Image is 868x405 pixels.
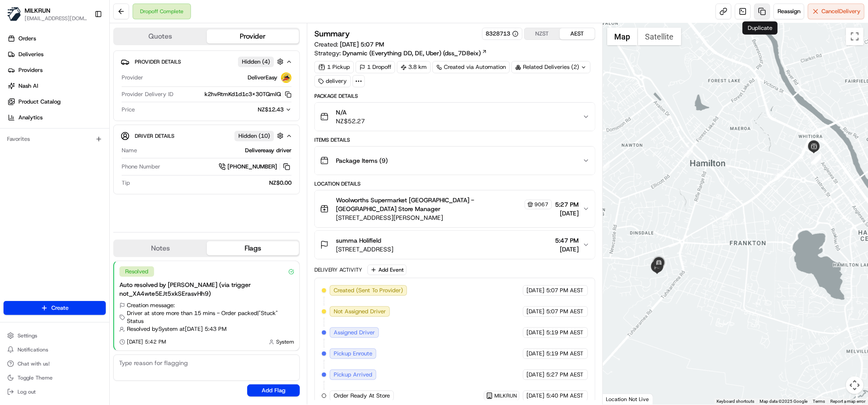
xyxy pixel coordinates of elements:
button: Settings [4,330,106,342]
span: Create [51,304,68,312]
span: 5:19 PM AEST [547,329,584,337]
span: Hidden ( 4 ) [242,58,270,66]
span: Provider Delivery ID [122,90,173,98]
button: Log out [4,386,106,398]
button: Add Flag [247,384,300,397]
div: 4 [811,155,821,165]
a: Orders [4,32,109,46]
div: Resolved [119,266,154,277]
div: 3 [774,170,783,180]
span: 5:27 PM AEST [547,371,584,379]
button: Add Event [367,265,407,275]
span: [DATE] [527,308,545,315]
span: Settings [18,332,37,339]
span: Cancel Delivery [821,7,861,15]
button: Driver DetailsHidden (10) [121,129,292,143]
span: 5:47 PM [555,236,579,245]
span: 9067 [535,201,549,208]
button: CancelDelivery [808,4,864,19]
button: N/ANZ$52.27 [315,103,595,131]
span: [DATE] [527,329,545,337]
a: Terms [813,399,825,404]
span: Created: [314,40,384,49]
button: Create [4,301,106,315]
a: Providers [4,63,109,77]
a: Analytics [4,111,109,125]
button: Flags [207,241,299,255]
img: MILKRUN [7,7,21,21]
div: Related Deliveries (2) [511,61,591,73]
span: Creation message: [127,301,175,309]
span: Provider Details [135,58,181,65]
span: Map data ©2025 Google [760,399,807,404]
span: [DATE] 5:42 PM [127,338,166,345]
span: Tip [122,179,130,187]
div: Delivery Activity [314,266,362,273]
div: Auto resolved by [PERSON_NAME] (via trigger not_XA4wte5EJt5xkSErasvHh9) [119,280,294,298]
span: Deliveries [18,50,43,58]
a: [PHONE_NUMBER] [219,162,292,172]
a: Deliveries [4,47,109,61]
div: Items Details [314,136,595,143]
div: Duplicate [742,22,778,35]
button: MILKRUNMILKRUN[EMAIL_ADDRESS][DOMAIN_NAME] [4,4,91,25]
span: Hidden ( 10 ) [238,132,270,140]
span: Not Assigned Driver [334,308,386,315]
span: NZ$12.43 [258,106,284,113]
span: 5:40 PM AEST [547,392,584,400]
button: Package Items (9) [315,147,595,175]
span: [DATE] 5:07 PM [340,40,384,48]
span: Phone Number [122,163,160,171]
div: delivery [314,75,351,87]
span: at [DATE] 5:43 PM [180,325,227,333]
span: Package Items ( 9 ) [336,156,388,165]
div: Package Details [314,93,595,100]
span: 5:07 PM AEST [547,308,584,315]
span: NZ$52.27 [336,117,365,125]
button: 8328713 [486,30,519,38]
span: [STREET_ADDRESS][PERSON_NAME] [336,213,552,222]
button: Show street map [607,28,638,45]
a: Report a map error [830,399,865,404]
span: MILKRUN [495,392,517,399]
div: Favorites [4,132,106,146]
button: Toggle fullscreen view [846,28,864,45]
button: NZST [525,28,560,39]
span: summa Holifield [336,236,381,245]
div: 1 Pickup [314,61,354,73]
button: Show satellite imagery [638,28,681,45]
span: Nash AI [18,82,38,90]
button: Hidden (10) [234,130,286,141]
button: Notes [114,241,207,255]
a: Created via Automation [432,61,510,73]
span: Created (Sent To Provider) [334,287,403,294]
div: 1 [600,161,610,171]
span: Analytics [18,114,43,122]
span: System [276,338,294,345]
span: Product Catalog [18,98,61,106]
button: Woolworths Supermarket [GEOGRAPHIC_DATA] - [GEOGRAPHIC_DATA] Store Manager9067[STREET_ADDRESS][PE... [315,190,595,227]
div: Strategy: [314,49,487,57]
span: Price [122,106,135,114]
span: Woolworths Supermarket [GEOGRAPHIC_DATA] - [GEOGRAPHIC_DATA] Store Manager [336,196,523,213]
span: [DATE] [527,287,545,294]
span: 5:07 PM AEST [547,287,584,294]
span: [STREET_ADDRESS] [336,245,393,254]
span: [DATE] [527,350,545,358]
div: 2 [684,147,693,157]
a: Nash AI [4,79,109,93]
div: 7 [811,154,821,164]
a: Open this area in Google Maps (opens a new window) [605,393,634,405]
span: [DATE] [555,209,579,218]
button: k2hvRtmKd1d1c3X30TQmlQ [205,90,292,98]
div: 9 [722,210,731,219]
div: Location Details [314,180,595,187]
div: 1 Dropoff [356,61,395,73]
button: AEST [560,28,595,39]
span: Pickup Arrived [334,371,372,379]
span: 5:19 PM AEST [547,350,584,358]
button: Toggle Theme [4,372,106,384]
button: Provider [207,29,299,43]
a: Product Catalog [4,95,109,109]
